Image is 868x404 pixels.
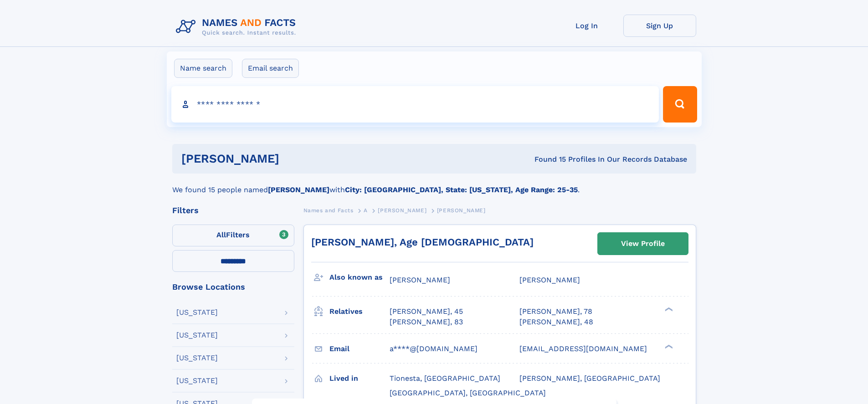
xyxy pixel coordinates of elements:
input: search input [171,86,659,123]
div: Browse Locations [172,283,294,291]
h3: Lived in [329,371,390,386]
div: [US_STATE] [176,332,218,339]
a: A [364,205,368,216]
label: Name search [174,59,232,78]
a: [PERSON_NAME], 48 [519,317,593,327]
div: View Profile [621,233,665,254]
b: City: [GEOGRAPHIC_DATA], State: [US_STATE], Age Range: 25-35 [345,185,578,194]
a: [PERSON_NAME], 45 [390,307,463,317]
span: [PERSON_NAME] [390,276,450,284]
div: We found 15 people named with . [172,174,696,195]
span: [PERSON_NAME], [GEOGRAPHIC_DATA] [519,374,660,383]
span: [PERSON_NAME] [378,207,426,214]
a: [PERSON_NAME], 78 [519,307,592,317]
div: ❯ [663,307,673,312]
a: [PERSON_NAME], 83 [390,317,463,327]
h3: Also known as [329,270,390,285]
div: Found 15 Profiles In Our Records Database [407,154,687,164]
div: ❯ [663,343,673,349]
div: Filters [172,206,294,215]
span: [EMAIL_ADDRESS][DOMAIN_NAME] [519,344,647,353]
button: Search Button [663,86,697,123]
span: Tionesta, [GEOGRAPHIC_DATA] [390,374,500,383]
span: A [364,207,368,214]
div: [US_STATE] [176,354,218,362]
h3: Relatives [329,304,390,319]
div: [US_STATE] [176,309,218,316]
h3: Email [329,341,390,357]
label: Email search [242,59,299,78]
a: Names and Facts [303,205,354,216]
a: View Profile [598,233,688,255]
span: All [216,230,226,239]
span: [GEOGRAPHIC_DATA], [GEOGRAPHIC_DATA] [390,389,546,397]
a: Sign Up [623,15,696,37]
a: [PERSON_NAME], Age [DEMOGRAPHIC_DATA] [311,236,534,248]
img: Logo Names and Facts [172,15,303,39]
a: [PERSON_NAME] [378,205,426,216]
a: Log In [550,15,623,37]
label: Filters [172,225,294,246]
h1: [PERSON_NAME] [181,153,407,164]
div: [US_STATE] [176,377,218,384]
b: [PERSON_NAME] [268,185,329,194]
span: [PERSON_NAME] [519,276,580,284]
span: [PERSON_NAME] [437,207,486,214]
